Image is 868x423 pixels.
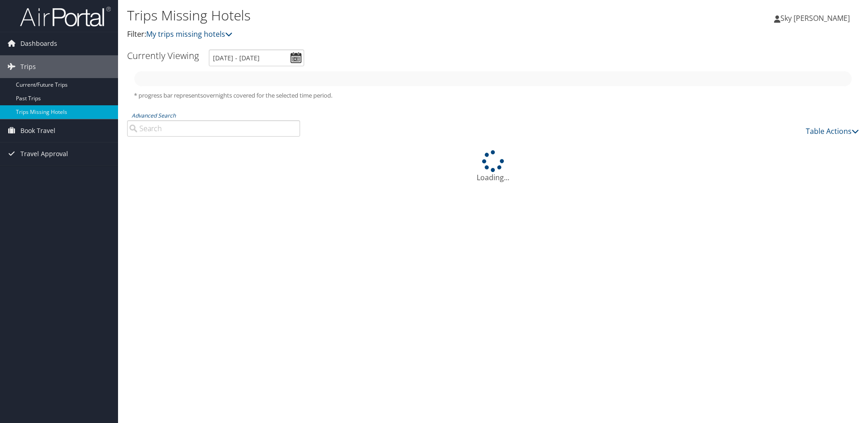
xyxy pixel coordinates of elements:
div: Loading... [127,150,859,183]
span: Book Travel [20,119,55,142]
a: Advanced Search [132,112,176,119]
h1: Trips Missing Hotels [127,6,615,25]
h3: Currently Viewing [127,49,199,62]
a: Table Actions [806,126,859,136]
h5: * progress bar represents overnights covered for the selected time period. [134,91,852,100]
input: Advanced Search [127,120,300,137]
input: [DATE] - [DATE] [209,49,304,66]
span: Trips [20,55,36,78]
p: Filter: [127,29,615,40]
span: Dashboards [20,32,57,55]
span: Travel Approval [20,143,68,165]
a: My trips missing hotels [146,29,232,39]
span: Sky [PERSON_NAME] [780,13,850,23]
img: airportal-logo.png [20,6,111,27]
a: Sky [PERSON_NAME] [774,5,859,32]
